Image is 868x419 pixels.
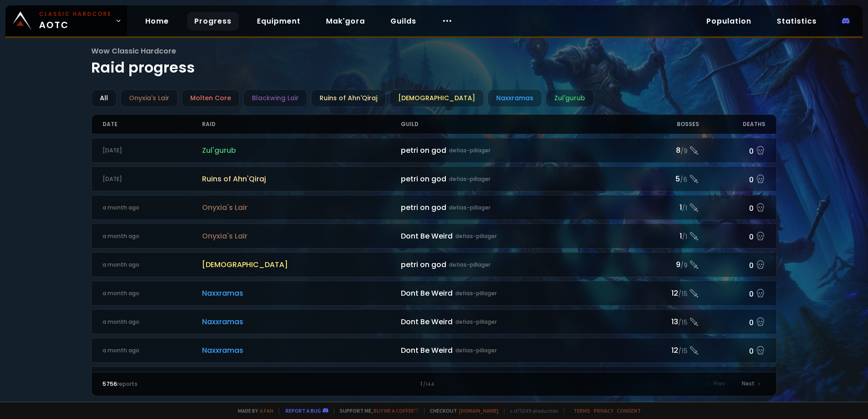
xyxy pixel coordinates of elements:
small: defias-pillager [449,175,490,183]
small: defias-pillager [455,289,497,297]
a: Mak'gora [319,12,372,30]
a: Privacy [594,407,613,414]
a: [DOMAIN_NAME] [459,407,498,414]
div: a month ago [103,261,202,269]
a: Population [699,12,759,30]
div: 0 [699,201,765,214]
div: a month ago [103,318,202,326]
div: Blackwing Lair [243,89,307,107]
div: [DEMOGRAPHIC_DATA] [390,89,484,107]
div: Dont Be Weird [401,316,633,327]
div: Deaths [699,115,765,134]
a: Report a bug [286,407,321,414]
small: / 15 [678,318,687,327]
small: defias-pillager [455,232,497,240]
a: Buy me a coffee [374,407,419,414]
span: v. d752d5 - production [504,407,558,414]
small: / 1 [682,233,687,242]
small: / 144 [423,381,434,388]
div: 0 [699,144,765,157]
div: Zul'gurub [546,89,594,107]
span: Naxxramas [202,345,401,356]
a: a month agoNaxxramasDont Be Weirddefias-pillager12/150 [91,281,777,306]
div: 1 [633,202,699,213]
a: a month agoOnyxia's Lairpetri on goddefias-pillager1/10 [91,195,777,220]
small: / 15 [678,290,687,299]
div: 12 [633,287,699,299]
a: a fan [260,407,273,414]
small: defias-pillager [449,146,490,155]
span: Made by [232,407,273,414]
span: Wow Classic Hardcore [91,45,777,57]
small: defias-pillager [455,346,497,355]
div: Ruins of Ahn'Qiraj [311,89,386,107]
div: a month ago [103,289,202,297]
div: Bosses [633,115,699,134]
div: Guild [401,115,633,134]
span: Ruins of Ahn'Qiraj [202,173,401,185]
div: Dont Be Weird [401,345,633,356]
a: Progress [187,12,239,30]
div: All [91,89,117,107]
div: Onyxia's Lair [120,89,178,107]
span: Naxxramas [202,287,401,299]
div: 0 [699,315,765,328]
small: defias-pillager [449,204,490,212]
a: Terms [573,407,590,414]
div: Dont Be Weird [401,287,633,299]
a: a month ago[DEMOGRAPHIC_DATA]petri on goddefias-pillager9/90 [91,252,777,277]
div: reports [103,380,268,388]
div: 0 [699,344,765,357]
small: / 6 [680,175,687,185]
div: Next [736,378,765,390]
div: 0 [699,229,765,243]
small: defias-pillager [455,318,497,326]
a: a month agoNaxxramasDont Be Weirddefias-pillager12/150 [91,338,777,363]
h1: Raid progress [91,45,777,78]
div: [DATE] [103,146,202,155]
span: Support me, [334,407,419,414]
a: Guilds [383,12,424,30]
div: 9 [633,259,699,270]
span: [DEMOGRAPHIC_DATA] [202,259,401,270]
span: Checkout [424,407,498,414]
a: a month agoOnyxia's LairDont Be Weirddefias-pillager1/10 [91,224,777,248]
small: / 1 [682,204,687,213]
div: Raid [202,115,401,134]
span: AOTC [39,10,112,32]
div: 1 [268,380,600,388]
a: a month agoZul'gurubHC Elitedefias-pillager9/90 [91,366,777,391]
div: petri on god [401,259,633,270]
a: Classic HardcoreAOTC [5,5,127,36]
small: / 9 [681,261,687,270]
div: 0 [699,258,765,271]
span: Zul'gurub [202,145,401,156]
small: / 15 [678,347,687,356]
small: defias-pillager [449,261,490,269]
a: [DATE]Zul'gurubpetri on goddefias-pillager8/90 [91,138,777,163]
div: a month ago [103,346,202,355]
span: Naxxramas [202,316,401,327]
small: / 9 [681,147,687,156]
div: 1 [633,230,699,242]
div: a month ago [103,204,202,212]
a: a month agoNaxxramasDont Be Weirddefias-pillager13/150 [91,309,777,334]
span: Onyxia's Lair [202,230,401,242]
div: 8 [633,145,699,156]
span: 5756 [103,380,117,388]
div: Prev [703,378,731,390]
div: 13 [633,316,699,327]
div: Date [103,115,202,134]
div: petri on god [401,145,633,156]
div: 0 [699,287,765,300]
div: 12 [633,345,699,356]
div: petri on god [401,173,633,185]
div: 0 [699,172,765,185]
div: 5 [633,173,699,185]
a: Statistics [769,12,824,30]
div: Naxxramas [488,89,542,107]
a: Consent [617,407,641,414]
div: a month ago [103,232,202,240]
a: Equipment [250,12,308,30]
a: [DATE]Ruins of Ahn'Qirajpetri on goddefias-pillager5/60 [91,166,777,191]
